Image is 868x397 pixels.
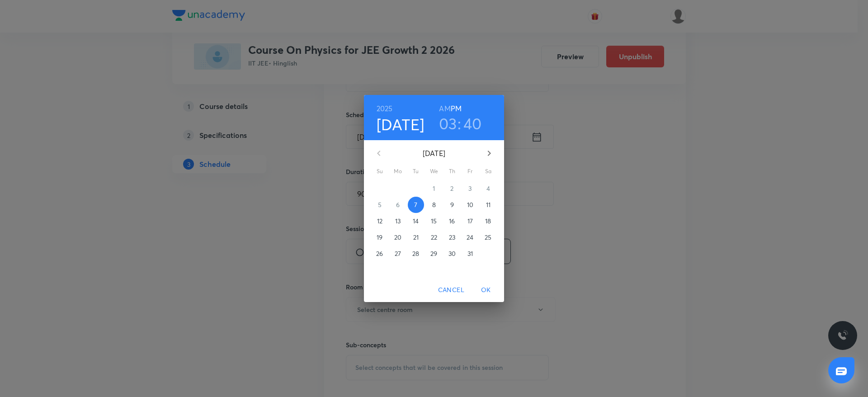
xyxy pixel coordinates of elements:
[462,246,478,262] button: 31
[480,197,496,213] button: 11
[448,249,456,258] p: 30
[467,233,473,242] p: 24
[426,213,442,229] button: 15
[395,217,401,226] p: 13
[449,217,455,226] p: 16
[412,249,419,258] p: 28
[467,217,473,226] p: 17
[462,167,478,176] span: Fr
[372,167,388,176] span: Su
[408,167,424,176] span: Tu
[408,246,424,262] button: 28
[438,284,464,296] span: Cancel
[414,200,417,209] p: 7
[376,249,383,258] p: 26
[480,229,496,246] button: 25
[444,229,460,246] button: 23
[439,102,450,115] button: AM
[475,284,497,296] span: OK
[394,233,401,242] p: 20
[431,217,437,226] p: 15
[390,148,478,159] p: [DATE]
[472,282,500,298] button: OK
[431,233,437,242] p: 22
[413,233,419,242] p: 21
[458,114,461,133] h3: :
[467,249,473,258] p: 31
[451,102,462,115] button: PM
[450,200,454,209] p: 9
[463,114,482,133] button: 40
[485,233,491,242] p: 25
[434,282,468,298] button: Cancel
[377,233,382,242] p: 19
[480,213,496,229] button: 18
[390,213,406,229] button: 13
[444,213,460,229] button: 16
[480,167,496,176] span: Sa
[426,246,442,262] button: 29
[430,249,437,258] p: 29
[444,197,460,213] button: 9
[413,217,419,226] p: 14
[444,246,460,262] button: 30
[377,217,382,226] p: 12
[372,246,388,262] button: 26
[432,200,436,209] p: 8
[390,229,406,246] button: 20
[372,229,388,246] button: 19
[462,197,478,213] button: 10
[462,213,478,229] button: 17
[485,217,491,226] p: 18
[449,233,455,242] p: 23
[408,229,424,246] button: 21
[439,114,457,133] button: 03
[462,229,478,246] button: 24
[426,167,442,176] span: We
[390,167,406,176] span: Mo
[377,115,425,134] button: [DATE]
[426,229,442,246] button: 22
[390,246,406,262] button: 27
[444,167,460,176] span: Th
[372,213,388,229] button: 12
[426,197,442,213] button: 8
[395,249,401,258] p: 27
[408,197,424,213] button: 7
[486,200,491,209] p: 11
[408,213,424,229] button: 14
[467,200,473,209] p: 10
[377,102,393,115] button: 2025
